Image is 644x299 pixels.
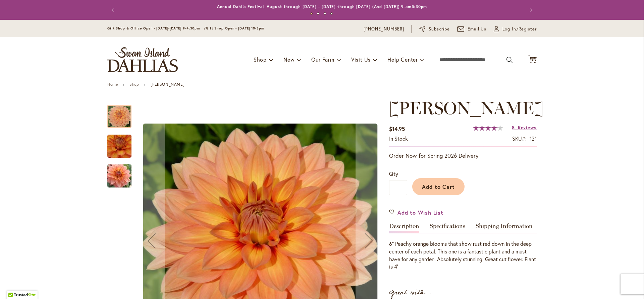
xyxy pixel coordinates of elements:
a: [PHONE_NUMBER] [364,26,404,32]
a: Add to Wish List [389,209,443,216]
a: Specifications [430,223,465,233]
a: 8 Reviews [512,124,537,131]
p: Order Now for Spring 2026 Delivery [389,152,537,160]
div: Nicholas [107,158,131,188]
span: Qty [389,170,398,177]
span: In stock [389,135,408,142]
span: Email Us [468,26,487,32]
button: 2 of 4 [317,12,319,15]
span: 8 [512,124,515,131]
button: 3 of 4 [324,12,326,15]
strong: SKU [512,135,527,142]
div: Detailed Product Info [389,223,537,271]
button: Previous [107,3,121,17]
span: $14.95 [389,125,405,132]
span: New [283,56,294,63]
a: Log In/Register [494,26,537,32]
button: Add to Cart [412,178,465,195]
button: 1 of 4 [310,12,313,15]
a: Home [107,82,118,87]
span: Help Center [387,56,418,63]
a: Shop [129,82,139,87]
span: Subscribe [429,26,450,32]
button: Next [523,3,537,17]
a: Subscribe [419,26,450,32]
span: Log In/Register [502,26,537,32]
span: Add to Cart [422,183,455,190]
a: Email Us [457,26,487,32]
div: 6” Peachy orange blooms that show rust red down in the deep center of each petal. This one is a f... [389,240,537,271]
a: Shipping Information [476,223,533,233]
strong: Great with... [389,287,432,298]
span: Gift Shop & Office Open - [DATE]-[DATE] 9-4:30pm / [107,26,206,30]
div: Nicholas [107,128,138,158]
iframe: Launch Accessibility Center [5,275,24,294]
strong: [PERSON_NAME] [151,82,184,87]
span: Add to Wish List [397,209,443,216]
span: [PERSON_NAME] [389,97,544,119]
span: Gift Shop Open - [DATE] 10-3pm [206,26,264,30]
div: Availability [389,135,408,143]
div: 84% [473,125,503,131]
span: Shop [254,56,267,63]
div: Nicholas [107,98,138,128]
button: 4 of 4 [330,12,333,15]
span: Our Farm [311,56,334,63]
a: store logo [107,47,178,72]
div: 121 [530,135,537,143]
img: Nicholas [96,123,143,169]
a: Annual Dahlia Festival, August through [DATE] - [DATE] through [DATE] (And [DATE]) 9-am5:30pm [217,4,427,9]
a: Description [389,223,419,233]
span: Visit Us [351,56,371,63]
img: Nicholas [95,160,144,192]
span: Reviews [518,124,537,131]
